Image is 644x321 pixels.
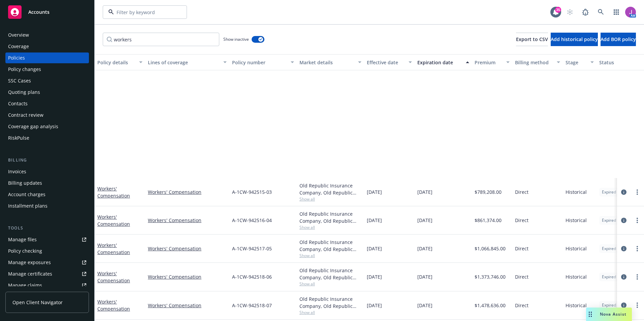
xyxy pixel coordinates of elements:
span: Add BOR policy [601,36,636,42]
div: Overview [8,30,29,40]
div: Expiration date [417,59,462,66]
a: circleInformation [620,188,628,196]
div: Quoting plans [8,87,40,98]
span: Historical [566,245,587,252]
span: Direct [515,245,528,252]
div: Coverage gap analysis [8,121,58,132]
div: SSC Cases [8,75,31,86]
a: circleInformation [620,273,628,281]
span: Show all [299,253,361,258]
a: Policy checking [5,246,89,256]
a: Account charges [5,189,89,200]
button: Add historical policy [551,33,598,46]
a: circleInformation [620,216,628,224]
span: Direct [515,302,528,309]
a: Workers' Compensation [97,298,130,312]
div: Policy number [232,59,287,66]
button: Lines of coverage [145,54,229,70]
span: $1,373,746.00 [475,273,506,280]
a: Workers' Compensation [97,270,130,284]
a: more [633,216,641,224]
span: Direct [515,273,528,280]
span: Expired [602,217,616,223]
div: Old Republic Insurance Company, Old Republic General Insurance Group [299,295,361,310]
a: circleInformation [620,301,628,309]
span: $1,066,845.00 [475,245,506,252]
div: Coverage [8,41,29,52]
span: Direct [515,217,528,224]
a: Installment plans [5,201,89,211]
div: Billing method [515,59,553,66]
input: Filter by keyword [114,9,173,16]
a: RiskPulse [5,133,89,143]
a: more [633,245,641,253]
a: more [633,301,641,309]
div: Manage certificates [8,269,52,279]
a: SSC Cases [5,75,89,86]
span: [DATE] [367,273,382,280]
a: Contract review [5,110,89,120]
span: Historical [566,188,587,195]
span: A-1CW-942518-07 [232,302,272,309]
div: Effective date [367,59,405,66]
a: Policy changes [5,64,89,75]
div: Drag to move [586,308,594,321]
a: Manage claims [5,280,89,291]
span: Show all [299,224,361,230]
span: A-1CW-942516-04 [232,217,272,224]
span: Open Client Navigator [12,299,63,306]
a: Coverage gap analysis [5,121,89,132]
div: Contacts [8,98,28,109]
span: Expired [602,246,616,252]
span: Export to CSV [516,36,548,42]
div: Policies [8,52,25,63]
div: Contract review [8,110,43,120]
a: Workers' Compensation [97,214,130,227]
a: Invoices [5,166,89,177]
span: [DATE] [417,245,432,252]
span: [DATE] [367,188,382,195]
span: Expired [602,274,616,280]
div: Account charges [8,189,45,200]
span: Show all [299,196,361,202]
a: Workers' Compensation [97,185,130,199]
div: Premium [475,59,502,66]
span: Direct [515,188,528,195]
a: Coverage [5,41,89,52]
span: [DATE] [417,302,432,309]
a: Billing updates [5,178,89,188]
span: $789,208.00 [475,188,502,195]
a: Workers' Compensation [148,273,227,280]
a: more [633,188,641,196]
a: Workers' Compensation [148,217,227,224]
a: Accounts [5,3,89,22]
span: Show all [299,310,361,315]
span: Add historical policy [551,36,598,42]
button: Effective date [364,54,415,70]
button: Expiration date [415,54,472,70]
a: Report a Bug [579,5,592,19]
div: Lines of coverage [148,59,219,66]
span: [DATE] [367,302,382,309]
a: more [633,273,641,281]
div: Manage claims [8,280,42,291]
span: Show all [299,281,361,287]
a: Start snowing [563,5,577,19]
div: Old Republic Insurance Company, Old Republic General Insurance Group [299,267,361,281]
span: [DATE] [367,245,382,252]
button: Market details [297,54,364,70]
a: Workers' Compensation [97,242,130,255]
button: Billing method [512,54,563,70]
div: Billing [5,157,89,164]
span: A-1CW-942518-06 [232,273,272,280]
button: Nova Assist [586,308,632,321]
button: Premium [472,54,512,70]
span: A-1CW-942515-03 [232,188,272,195]
div: Policy changes [8,64,41,75]
div: Manage files [8,234,37,245]
span: Manage exposures [5,257,89,268]
div: Old Republic Insurance Company, Old Republic General Insurance Group [299,239,361,253]
div: Installment plans [8,201,47,211]
span: Expired [602,302,616,308]
span: A-1CW-942517-05 [232,245,272,252]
